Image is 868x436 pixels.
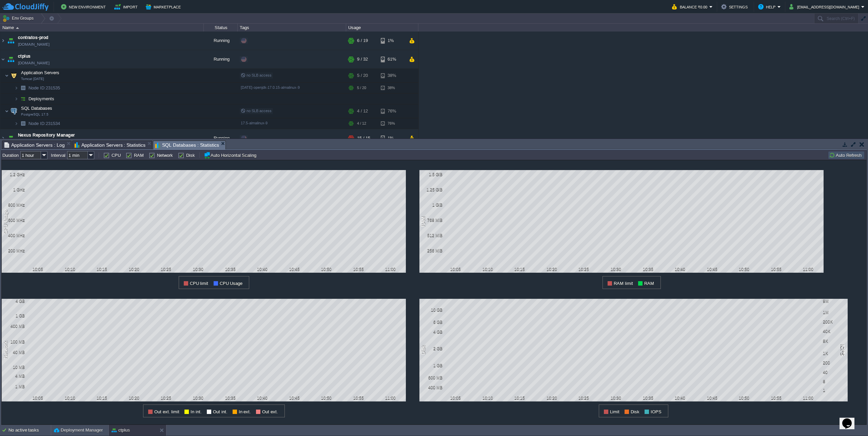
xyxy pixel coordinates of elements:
[3,384,25,389] div: 1 MB
[575,267,592,272] div: 10:25
[61,3,108,11] button: New Environment
[239,409,251,414] span: In ext.
[28,85,61,91] span: 231535
[5,69,9,82] img: AMDAwAAAACH5BAEAAAAALAAAAAABAAEAAAICRAEAOw==
[114,3,140,11] button: Import
[608,267,625,272] div: 10:30
[75,141,146,149] span: Application Servers : Statistics
[800,396,817,400] div: 11:00
[213,409,228,414] span: Out int.
[651,409,662,414] span: IOPS
[644,281,654,286] span: RAM
[125,396,142,400] div: 10:20
[254,267,271,272] div: 10:40
[18,53,31,60] a: ctplus
[672,396,689,400] div: 10:40
[3,374,25,378] div: 4 MB
[614,281,633,286] span: RAM limit
[191,409,202,414] span: In int.
[639,396,656,400] div: 10:35
[631,409,639,414] span: Disk
[125,267,142,272] div: 10:20
[610,409,619,414] span: Limit
[18,132,75,139] a: Nexus Repository Manager
[823,379,845,384] div: 8
[381,129,403,147] div: 1%
[420,308,442,312] div: 10 GB
[357,69,368,82] div: 5 / 20
[29,396,46,400] div: 10:05
[4,141,65,149] span: Application Servers : Log
[158,267,175,272] div: 10:25
[241,73,272,77] span: no SLB access
[768,396,785,400] div: 10:55
[823,319,845,324] div: 200K
[768,267,785,272] div: 10:55
[190,267,207,272] div: 10:30
[639,267,656,272] div: 10:35
[381,50,403,68] div: 61%
[3,324,25,329] div: 400 MB
[204,32,238,50] div: Running
[2,153,19,158] label: Duration
[8,425,51,436] div: No active tasks
[14,94,18,104] img: AMDAwAAAACH5BAEAAAAALAAAAAABAAEAAAICRAEAOw==
[2,14,36,23] button: Env Groups
[3,350,25,355] div: 40 MB
[155,141,219,149] span: SQL Databases : Statistics
[357,104,368,118] div: 4 / 12
[14,83,18,93] img: AMDAwAAAACH5BAEAAAAALAAAAAABAAEAAAICRAEAOw==
[2,3,48,11] img: CloudJiffy
[350,267,367,272] div: 10:55
[511,267,528,272] div: 10:15
[0,50,6,68] img: AMDAwAAAACH5BAEAAAAALAAAAAABAAEAAAICRAEAOw==
[838,344,846,356] div: IOPS
[146,3,183,11] button: Marketplace
[575,396,592,400] div: 10:25
[823,388,845,393] div: 1
[18,41,50,48] a: [DOMAIN_NAME]
[823,339,845,344] div: 8K
[543,267,560,272] div: 10:20
[21,77,44,81] span: Tomcat [DATE]
[28,121,61,126] a: Node ID:231534
[318,396,335,400] div: 10:50
[28,121,46,126] span: Node ID:
[94,267,111,272] div: 10:15
[18,118,28,129] img: AMDAwAAAACH5BAEAAAAALAAAAAABAAEAAAICRAEAOw==
[20,106,53,111] a: SQL DatabasesPostgreSQL 17.5
[204,152,258,159] button: Auto Horizontal Scaling
[28,96,55,102] span: Deployments
[262,409,278,414] span: Out ext.
[608,396,625,400] div: 10:30
[222,267,239,272] div: 10:35
[672,3,709,11] button: Balance ₹0.00
[158,396,175,400] div: 10:25
[318,267,335,272] div: 10:50
[840,409,861,429] iframe: chat widget
[2,208,10,235] div: CPU Usage
[0,32,6,50] img: AMDAwAAAACH5BAEAAAAALAAAAAABAAEAAAICRAEAOw==
[543,396,560,400] div: 10:20
[220,281,243,286] span: CPU Usage
[823,351,845,356] div: 1K
[286,396,303,400] div: 10:45
[789,3,861,11] button: [EMAIL_ADDRESS][DOMAIN_NAME]
[9,69,19,82] img: AMDAwAAAACH5BAEAAAAALAAAAAABAAEAAAICRAEAOw==
[3,299,25,304] div: 4 GB
[511,396,528,400] div: 10:15
[61,396,78,400] div: 10:10
[254,396,271,400] div: 10:40
[350,396,367,400] div: 10:55
[447,396,464,400] div: 10:05
[347,24,418,32] div: Usage
[419,345,428,355] div: Disk
[420,203,442,207] div: 1 GiB
[21,112,48,117] span: PostgreSQL 17.5
[190,396,207,400] div: 10:30
[3,172,25,177] div: 1.2 GHz
[381,83,403,93] div: 38%
[6,50,16,68] img: AMDAwAAAACH5BAEAAAAALAAAAAABAAEAAAICRAEAOw==
[29,267,46,272] div: 10:05
[420,187,442,192] div: 1.25 GiB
